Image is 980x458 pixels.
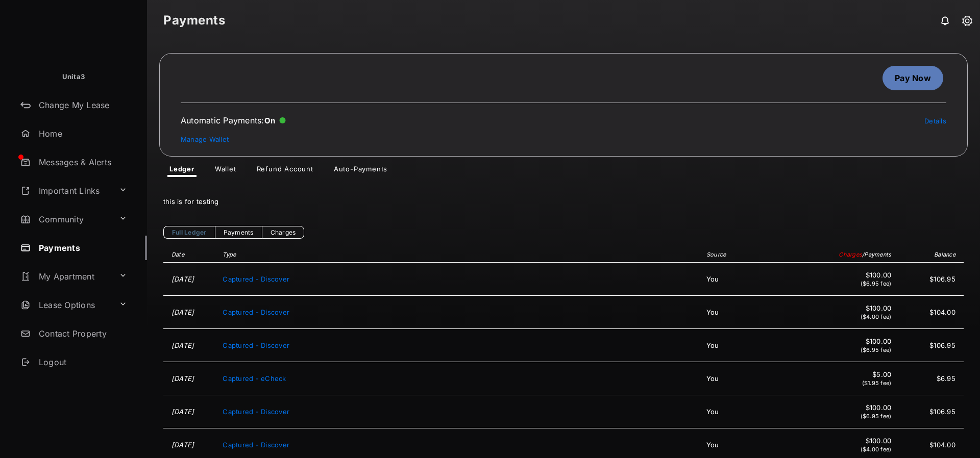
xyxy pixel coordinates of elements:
[215,226,262,239] a: Payments
[701,247,802,263] th: Source
[861,313,892,320] span: ($4.00 fee)
[223,341,289,349] span: Captured - Discover
[181,135,229,143] a: Manage Wallet
[16,293,115,317] a: Lease Options
[862,251,891,258] span: / Payments
[171,341,194,349] time: [DATE]
[16,350,147,374] a: Logout
[701,329,802,362] td: You
[701,362,802,395] td: You
[326,165,396,177] a: Auto-Payments
[171,441,194,449] time: [DATE]
[861,280,892,287] span: ($6.95 fee)
[896,362,964,395] td: $6.95
[896,247,964,263] th: Balance
[807,304,892,312] span: $100.00
[163,189,964,214] div: this is for testing
[896,395,964,428] td: $106.95
[807,271,892,279] span: $100.00
[223,408,289,416] span: Captured - Discover
[16,121,147,146] a: Home
[861,446,892,453] span: ($4.00 fee)
[861,346,892,353] span: ($6.95 fee)
[217,247,701,263] th: Type
[924,117,946,125] a: Details
[807,370,892,378] span: $5.00
[161,165,203,177] a: Ledger
[62,72,85,82] p: Unita3
[171,308,194,316] time: [DATE]
[163,247,217,263] th: Date
[807,337,892,345] span: $100.00
[839,251,862,258] span: Charges
[701,263,802,296] td: You
[16,236,147,260] a: Payments
[701,395,802,428] td: You
[16,93,147,117] a: Change My Lease
[163,14,225,27] strong: Payments
[16,321,147,346] a: Contact Property
[223,374,286,383] span: Captured - eCheck
[807,403,892,412] span: $100.00
[249,165,322,177] a: Refund Account
[16,264,115,289] a: My Apartment
[223,308,289,316] span: Captured - Discover
[223,441,289,449] span: Captured - Discover
[181,115,286,125] div: Automatic Payments :
[207,165,244,177] a: Wallet
[862,379,892,387] span: ($1.95 fee)
[701,296,802,329] td: You
[171,275,194,283] time: [DATE]
[264,116,276,125] span: On
[896,329,964,362] td: $106.95
[171,374,194,383] time: [DATE]
[262,226,305,239] a: Charges
[896,263,964,296] td: $106.95
[223,275,289,283] span: Captured - Discover
[163,226,215,239] a: Full Ledger
[171,408,194,416] time: [DATE]
[807,437,892,445] span: $100.00
[16,150,147,174] a: Messages & Alerts
[861,413,892,420] span: ($6.95 fee)
[896,296,964,329] td: $104.00
[16,179,115,203] a: Important Links
[16,207,115,232] a: Community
